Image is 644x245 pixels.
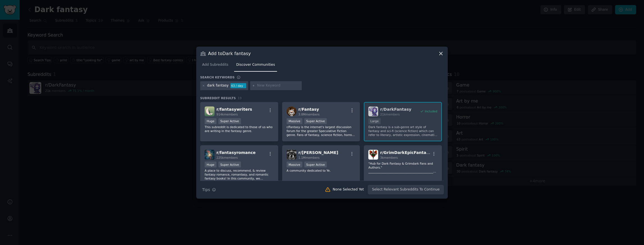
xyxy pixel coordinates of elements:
[230,83,246,88] div: 43 / day
[200,75,235,79] h3: Search keywords
[287,162,302,167] div: Massive
[380,150,431,155] span: r/ GrimDarkEpicFantasy
[234,60,277,72] a: Discover Communities
[218,162,241,167] div: Super Active
[298,113,320,116] span: 3.8M members
[304,162,327,167] div: Super Active
[216,107,252,112] span: r/ fantasywriters
[205,150,214,160] img: fantasyromance
[368,162,437,173] p: "Hub for Dark Fantasy & Grimdark Fans and Authors." _____________________________________________...
[380,156,398,159] span: 3k members
[202,62,228,67] span: Add Subreddits
[298,156,320,159] span: 1.1M members
[200,96,236,100] span: Subreddit Results
[205,125,274,133] p: This subreddit is dedicated to those of us who are writing in the fantasy genre.
[218,118,241,124] div: Super Active
[216,150,255,155] span: r/ fantasyromance
[368,150,378,160] img: GrimDarkEpicFantasy
[200,185,218,195] button: Tips
[298,107,319,112] span: r/ Fantasy
[257,83,300,88] input: New Keyword
[208,51,251,56] h3: Add to Dark fantasy
[333,187,364,192] div: None Selected Yet
[236,62,275,67] span: Discover Communities
[238,96,242,100] span: 19
[205,118,216,124] div: Huge
[202,187,210,193] span: Tips
[205,169,274,180] p: A place to discuss, recommend, & review fantasy romance, romantasy, and romantic fantasy books! I...
[287,169,356,173] p: A community dedicated to Ye.
[205,106,214,116] img: fantasywriters
[200,60,230,72] a: Add Subreddits
[287,150,296,160] img: Kanye
[287,125,356,137] p: r/Fantasy is the internet's largest discussion forum for the greater Speculative Fiction genre. F...
[298,150,338,155] span: r/ [PERSON_NAME]
[205,162,216,167] div: Huge
[216,113,238,116] span: 914k members
[287,118,302,124] div: Massive
[216,156,238,159] span: 225k members
[207,83,229,88] div: dark fantasy
[304,118,327,124] div: Super Active
[287,106,296,116] img: Fantasy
